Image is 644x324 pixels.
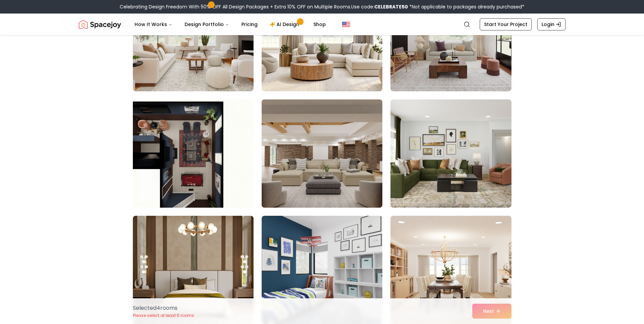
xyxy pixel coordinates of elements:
[308,18,331,31] a: Shop
[133,216,254,324] img: Room room-31
[133,304,194,312] p: Selected 4 room s
[351,3,408,10] span: Use code:
[390,216,511,324] img: Room room-33
[480,18,532,30] a: Start Your Project
[342,20,350,28] img: United States
[129,18,331,31] nav: Main
[408,3,524,10] span: *Not applicable to packages already purchased*
[390,99,511,208] img: Room room-30
[264,18,307,31] a: AI Design
[236,18,263,31] a: Pricing
[259,97,385,210] img: Room room-29
[79,18,121,31] img: Spacejoy Logo
[120,3,524,10] div: Celebrating Design Freedom With 50% OFF All Design Packages + Extra 10% OFF on Multiple Rooms.
[537,18,566,30] a: Login
[133,99,254,208] img: Room room-28
[79,18,121,31] a: Spacejoy
[179,18,235,31] button: Design Portfolio
[262,216,382,324] img: Room room-32
[133,313,194,318] p: Please select at least 5 rooms
[129,18,178,31] button: How It Works
[79,14,566,35] nav: Global
[374,3,408,10] b: CELEBRATE50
